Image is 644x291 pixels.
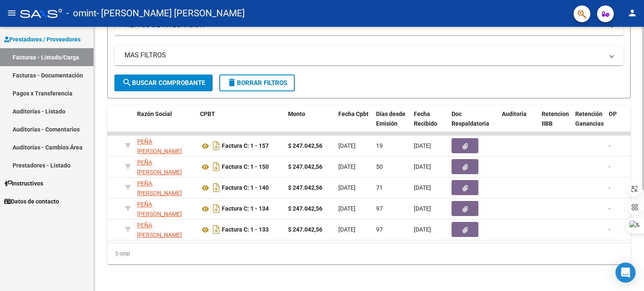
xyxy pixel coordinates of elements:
strong: $ 247.042,56 [288,163,322,170]
span: Prestadores / Proveedores [4,35,80,44]
span: CPBT [200,111,215,117]
div: 27287447308 [137,179,193,196]
span: [DATE] [338,226,356,233]
span: - [609,163,610,170]
span: [DATE] [414,184,431,191]
span: Días desde Emisión [376,111,405,127]
span: [DATE] [338,205,356,212]
mat-icon: menu [7,8,17,18]
strong: $ 247.042,56 [288,205,322,212]
span: Datos de contacto [4,197,59,206]
span: PEÑA [PERSON_NAME] [137,201,182,217]
span: - [609,205,610,212]
div: Open Intercom Messenger [615,263,636,283]
strong: $ 247.042,56 [288,142,322,149]
span: OP [609,111,617,117]
strong: Factura C: 1 - 150 [222,164,269,170]
span: [DATE] [414,142,431,149]
span: 97 [376,205,383,212]
div: 27287447308 [137,200,193,217]
datatable-header-cell: Monto [285,105,335,142]
strong: $ 247.042,56 [288,184,322,191]
datatable-header-cell: Retención Ganancias [572,105,605,142]
span: [DATE] [338,184,356,191]
span: - omint [66,4,96,23]
span: 19 [376,142,383,149]
mat-expansion-panel-header: MAS FILTROS [114,45,623,65]
datatable-header-cell: Fecha Recibido [410,105,448,142]
span: [DATE] [414,226,431,233]
i: Descargar documento [211,181,222,194]
i: Descargar documento [211,139,222,152]
span: [DATE] [338,142,356,149]
span: [DATE] [414,205,431,212]
span: [DATE] [338,163,356,170]
datatable-header-cell: OP [605,105,639,142]
span: Auditoria [502,111,527,117]
span: PEÑA [PERSON_NAME] [137,180,182,196]
span: PEÑA [PERSON_NAME] [137,159,182,175]
span: PEÑA [PERSON_NAME] [137,222,182,238]
mat-panel-title: MAS FILTROS [125,51,603,60]
button: Borrar Filtros [219,75,295,91]
strong: Factura C: 1 - 157 [222,143,269,149]
span: Razón Social [137,111,172,117]
datatable-header-cell: Razón Social [134,105,197,142]
strong: Factura C: 1 - 133 [222,227,269,233]
div: 27287447308 [137,221,193,238]
datatable-header-cell: Auditoria [499,105,538,142]
span: Buscar Comprobante [122,79,205,87]
datatable-header-cell: CPBT [197,105,285,142]
span: 97 [376,226,383,233]
mat-icon: delete [227,77,237,88]
span: Fecha Recibido [414,111,437,127]
strong: Factura C: 1 - 140 [222,185,269,191]
datatable-header-cell: Retencion IIBB [538,105,572,142]
div: 27287447308 [137,158,193,175]
span: Doc Respaldatoria [452,111,489,127]
datatable-header-cell: Fecha Cpbt [335,105,373,142]
span: - [609,184,610,191]
div: 5 total [107,243,631,264]
span: Monto [288,111,305,117]
span: 50 [376,163,383,170]
mat-icon: person [627,8,637,18]
span: 71 [376,184,383,191]
datatable-header-cell: Días desde Emisión [373,105,410,142]
button: Buscar Comprobante [114,75,213,91]
span: Instructivos [4,179,43,188]
i: Descargar documento [211,202,222,215]
i: Descargar documento [211,223,222,236]
span: - [609,226,610,233]
span: Fecha Cpbt [338,111,369,117]
datatable-header-cell: Doc Respaldatoria [448,105,499,142]
span: Retencion IIBB [542,111,569,127]
span: Borrar Filtros [227,79,287,87]
span: - [PERSON_NAME] [PERSON_NAME] [96,4,245,23]
span: [DATE] [414,163,431,170]
div: 27287447308 [137,137,193,155]
span: Retención Ganancias [575,111,604,127]
mat-icon: search [122,77,132,88]
strong: $ 247.042,56 [288,226,322,233]
strong: Factura C: 1 - 134 [222,206,269,212]
i: Descargar documento [211,160,222,173]
span: - [609,142,610,149]
span: PEÑA [PERSON_NAME] [137,138,182,155]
